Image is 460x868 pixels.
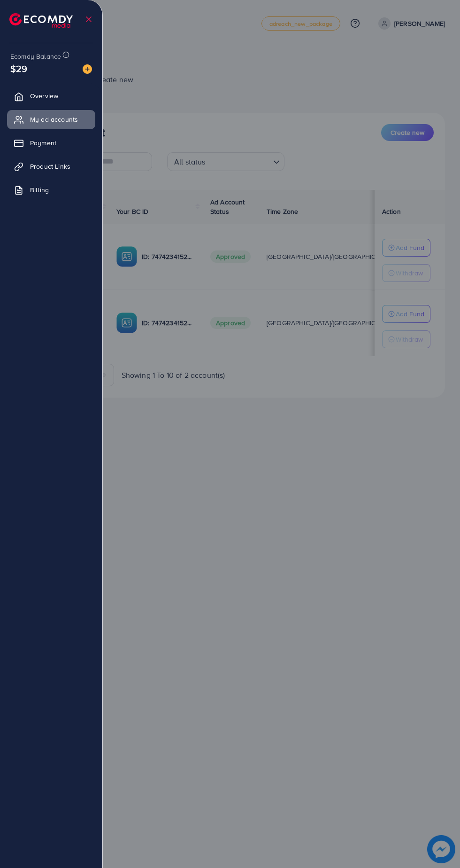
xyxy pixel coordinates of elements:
[9,13,73,28] img: logo
[30,185,49,195] span: Billing
[30,91,58,101] span: Overview
[10,62,27,75] span: $29
[30,115,78,124] span: My ad accounts
[7,133,95,152] a: Payment
[10,52,61,61] span: Ecomdy Balance
[7,180,95,199] a: Billing
[7,157,95,176] a: Product Links
[7,110,95,129] a: My ad accounts
[7,86,95,105] a: Overview
[30,162,70,171] span: Product Links
[83,64,92,74] img: image
[30,138,56,148] span: Payment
